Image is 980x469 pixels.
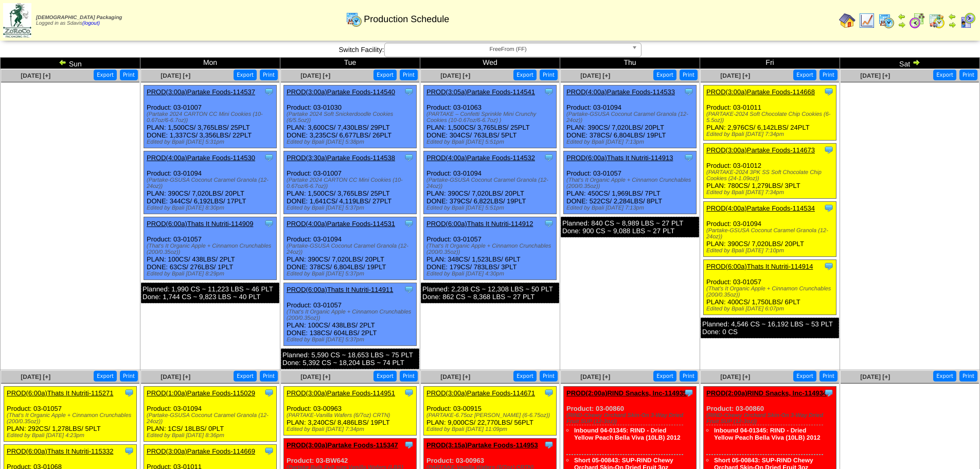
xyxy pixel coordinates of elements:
[284,283,417,346] div: Product: 03-01057 PLAN: 100CS / 438LBS / 2PLT DONE: 138CS / 604LBS / 2PLT
[440,72,470,79] span: [DATE] [+]
[144,387,277,442] div: Product: 03-01094 PLAN: 1CS / 18LBS / 0PLT
[706,131,836,137] div: Edited by Bpali [DATE] 7:34pm
[426,220,533,228] a: PROD(6:00a)Thats It Nutriti-114912
[300,373,330,380] a: [DATE] [+]
[720,72,750,79] a: [DATE] [+]
[260,371,278,381] button: Print
[544,86,554,97] img: Tooltip
[36,15,122,26] span: Logged in as Sdavis
[560,58,700,69] td: Thu
[4,387,137,442] div: Product: 03-01057 PLAN: 292CS / 1,278LBS / 5PLT
[544,388,554,398] img: Tooltip
[706,111,836,124] div: (PARTAKE-2024 Soft Chocolate Chip Cookies (6-5.5oz))
[898,12,906,21] img: arrowleft.gif
[287,139,416,145] div: Edited by Bpali [DATE] 5:38pm
[284,151,417,214] div: Product: 03-01007 PLAN: 1,500CS / 3,765LBS / 25PLT DONE: 1,641CS / 4,119LBS / 27PLT
[566,389,687,397] a: PROD(2:00a)RIND Snacks, Inc-114935
[574,427,681,441] a: Inbound 04-01345: RIND - Dried Yellow Peach Bella Viva (10LB) 2012
[260,70,278,80] button: Print
[287,412,416,419] div: (PARTAKE-Vanilla Wafers (6/7oz) CRTN)
[300,72,330,79] span: [DATE] [+]
[959,371,977,381] button: Print
[566,177,696,189] div: (That's It Organic Apple + Cinnamon Crunchables (200/0.35oz))
[147,111,276,124] div: (Partake 2024 CARTON CC Mini Cookies (10-0.67oz/6-6.7oz))
[287,271,416,277] div: Edited by Bpali [DATE] 5:37pm
[793,371,816,381] button: Export
[124,446,134,456] img: Tooltip
[7,447,113,455] a: PROD(6:00a)Thats It Nutriti-115332
[21,72,50,79] a: [DATE] [+]
[147,389,255,397] a: PROD(1:00a)Partake Foods-115029
[424,151,557,214] div: Product: 03-01094 PLAN: 390CS / 7,020LBS / 20PLT DONE: 379CS / 6,822LBS / 19PLT
[561,217,699,237] div: Planned: 840 CS ~ 8,989 LBS ~ 27 PLT Done: 900 CS ~ 9,088 LBS ~ 27 PLT
[404,218,414,229] img: Tooltip
[287,154,395,162] a: PROD(3:30a)Partake Foods-114538
[82,21,100,26] a: (logout)
[147,243,276,255] div: (That's It Organic Apple + Cinnamon Crunchables (200/0.35oz))
[720,373,750,380] span: [DATE] [+]
[513,70,537,80] button: Export
[684,152,694,163] img: Tooltip
[426,441,538,449] a: PROD(3:15a)Partake Foods-114953
[898,21,906,29] img: arrowright.gif
[140,58,280,69] td: Mon
[704,260,836,315] div: Product: 03-01057 PLAN: 400CS / 1,750LBS / 6PLT
[281,349,419,369] div: Planned: 5,590 CS ~ 18,653 LBS ~ 75 PLT Done: 5,392 CS ~ 18,204 LBS ~ 74 PLT
[839,12,856,29] img: home.gif
[426,88,535,96] a: PROD(3:05a)Partake Foods-114541
[161,72,190,79] a: [DATE] [+]
[284,217,417,280] div: Product: 03-01094 PLAN: 390CS / 7,020LBS / 20PLT DONE: 378CS / 6,804LBS / 19PLT
[824,261,834,271] img: Tooltip
[426,243,556,255] div: (That's It Organic Apple + Cinnamon Crunchables (200/0.35oz))
[701,318,839,338] div: Planned: 4,546 CS ~ 16,192 LBS ~ 53 PLT Done: 0 CS
[144,151,277,214] div: Product: 03-01094 PLAN: 390CS / 7,020LBS / 20PLT DONE: 344CS / 6,192LBS / 17PLT
[933,70,956,80] button: Export
[287,111,416,124] div: (Partake 2024 Soft Snickerdoodle Cookies (6/5.5oz))
[284,387,417,436] div: Product: 03-00963 PLAN: 3,240CS / 8,486LBS / 19PLT
[426,205,556,211] div: Edited by Bpali [DATE] 5:51pm
[287,205,416,211] div: Edited by Bpali [DATE] 5:37pm
[287,243,416,255] div: (Partake-GSUSA Coconut Caramel Granola (12-24oz))
[860,72,890,79] span: [DATE] [+]
[264,152,274,163] img: Tooltip
[706,228,836,240] div: (Partake-GSUSA Coconut Caramel Granola (12-24oz))
[7,389,113,397] a: PROD(6:00a)Thats It Nutriti-115271
[400,70,418,80] button: Print
[566,111,696,124] div: (Partake-GSUSA Coconut Caramel Granola (12-24oz))
[706,248,836,254] div: Edited by Bpali [DATE] 7:10pm
[147,447,255,455] a: PROD(3:00a)Partake Foods-114669
[144,85,277,148] div: Product: 03-01007 PLAN: 1,500CS / 3,765LBS / 25PLT DONE: 1,337CS / 3,356LBS / 22PLT
[706,189,836,196] div: Edited by Bpali [DATE] 7:34pm
[404,388,414,398] img: Tooltip
[404,86,414,97] img: Tooltip
[706,263,813,270] a: PROD(6:00a)Thats It Nutriti-114914
[860,373,890,380] a: [DATE] [+]
[714,427,821,441] a: Inbound 04-01345: RIND - Dried Yellow Peach Bella Viva (10LB) 2012
[264,86,274,97] img: Tooltip
[706,204,815,212] a: PROD(4:00a)Partake Foods-114534
[566,154,673,162] a: PROD(6:00a)Thats It Nutriti-114913
[420,58,560,69] td: Wed
[287,220,395,228] a: PROD(4:00a)Partake Foods-114531
[124,388,134,398] img: Tooltip
[287,389,395,397] a: PROD(3:00a)Partake Foods-114951
[147,205,276,211] div: Edited by Bpali [DATE] 8:30pm
[580,373,610,380] a: [DATE] [+]
[120,70,138,80] button: Print
[287,441,398,449] a: PROD(3:00a)Partake Foods-115347
[1,58,140,69] td: Sun
[287,286,393,293] a: PROD(6:00a)Thats It Nutriti-114911
[540,371,558,381] button: Print
[653,371,676,381] button: Export
[161,373,190,380] a: [DATE] [+]
[859,12,875,29] img: line_graph.gif
[287,88,395,96] a: PROD(3:00a)Partake Foods-114540
[421,283,559,303] div: Planned: 2,238 CS ~ 12,308 LBS ~ 50 PLT Done: 862 CS ~ 8,368 LBS ~ 27 PLT
[424,387,557,436] div: Product: 03-00915 PLAN: 9,000CS / 22,770LBS / 56PLT
[878,12,895,29] img: calendarprod.gif
[706,306,836,312] div: Edited by Bpali [DATE] 6:07pm
[287,426,416,432] div: Edited by Bpali [DATE] 7:34pm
